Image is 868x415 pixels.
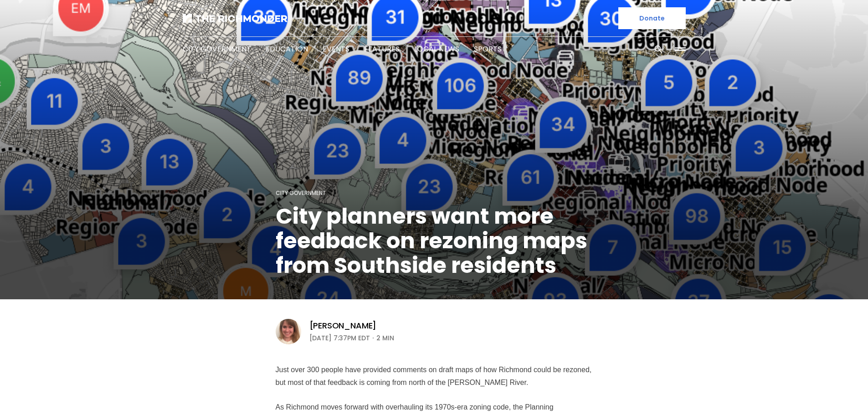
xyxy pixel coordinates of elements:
[309,320,377,331] a: [PERSON_NAME]
[309,333,370,343] time: [DATE] 7:37PM EDT
[183,44,251,54] a: City Government
[276,189,326,197] a: City Government
[276,319,301,344] img: Sarah Vogelsong
[652,42,665,56] button: Search this site
[474,44,502,54] a: Sports
[276,204,593,278] h1: City planners want more feedback on rezoning maps from Southside residents
[323,44,349,54] a: Events
[791,370,868,415] iframe: portal-trigger
[266,44,308,54] a: Education
[276,364,593,389] p: Just over 300 people have provided comments on draft maps of how Richmond could be rezoned, but m...
[618,7,686,29] a: Donate
[376,333,394,343] span: 2 min
[364,44,400,54] a: Features
[414,44,459,54] a: Local News
[183,14,288,23] img: The Richmonder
